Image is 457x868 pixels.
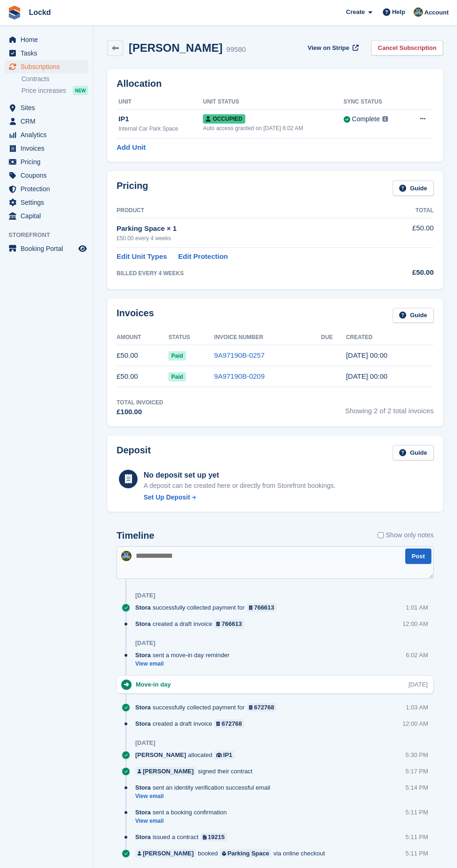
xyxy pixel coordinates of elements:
a: menu [5,242,88,255]
span: Paid [168,351,186,361]
th: Due [321,330,346,345]
div: Internal Car Park Space [118,125,203,133]
input: Show only notes [378,530,384,540]
time: 2025-08-01 23:00:37 UTC [346,372,388,380]
div: 766613 [222,619,242,628]
div: BILLED EVERY 4 WEEKS [117,269,382,278]
div: [DATE] [135,739,155,747]
div: £100.00 [117,407,163,417]
div: 766613 [254,603,274,612]
th: Status [168,330,214,345]
a: menu [5,47,88,60]
div: successfully collected payment for [135,703,281,712]
span: Stora [135,783,151,792]
span: Help [392,7,405,17]
th: Created [346,330,434,345]
div: 1:03 AM [406,703,428,712]
span: Occupied [203,114,245,124]
div: Auto access granted on [DATE] 6:02 AM [203,124,343,132]
a: Cancel Subscription [371,40,443,56]
span: Tasks [21,47,76,60]
a: Lockd [25,5,55,20]
a: menu [5,33,88,46]
a: Guide [393,445,434,460]
a: menu [5,209,88,222]
span: View on Stripe [308,43,349,53]
div: NEW [73,86,88,95]
th: Amount [117,330,168,345]
div: IP1 [118,114,203,125]
button: Post [405,549,431,564]
a: menu [5,101,88,114]
img: Paul Budding [414,7,423,17]
a: Parking Space [220,849,271,858]
th: Unit Status [203,95,343,110]
span: Stora [135,703,151,712]
a: Edit Unit Types [117,251,167,262]
div: £50.00 every 4 weeks [117,234,382,243]
div: [DATE] [409,680,428,689]
div: 5:11 PM [406,808,428,817]
div: 5:14 PM [406,783,428,792]
span: Home [21,33,76,46]
a: Edit Protection [178,251,228,262]
div: No deposit set up yet [144,470,336,481]
span: Stora [135,603,151,612]
td: £50.00 [117,345,168,366]
a: menu [5,169,88,182]
div: Parking Space [228,849,270,858]
div: 1:01 AM [406,603,428,612]
span: Settings [21,196,76,209]
img: Paul Budding [121,551,132,561]
img: icon-info-grey-7440780725fd019a000dd9b08b2336e03edf1995a4989e88bcd33f0948082b44.svg [382,116,388,122]
a: [PERSON_NAME] [135,767,196,776]
td: £50.00 [382,218,434,247]
a: menu [5,128,88,141]
a: View email [135,660,234,668]
span: Subscriptions [21,60,76,73]
a: View email [135,792,275,800]
th: Total [382,203,434,218]
div: 5:11 PM [406,849,428,858]
h2: Pricing [117,181,148,196]
div: 6:02 AM [406,651,428,660]
a: Preview store [77,243,88,254]
span: Showing 2 of 2 total invoices [345,398,434,417]
div: Total Invoiced [117,398,163,407]
span: Booking Portal [21,242,76,255]
h2: [PERSON_NAME] [129,42,222,54]
div: £50.00 [382,267,434,278]
a: 19215 [201,833,227,841]
div: Move-in day [136,680,175,689]
span: Invoices [21,142,76,155]
h2: Timeline [117,530,154,541]
div: 12:00 AM [402,719,428,728]
div: created a draft invoice [135,719,249,728]
a: menu [5,142,88,155]
a: Guide [393,181,434,196]
td: £50.00 [117,366,168,387]
label: Show only notes [378,530,434,540]
a: View on Stripe [304,40,360,56]
span: Create [346,7,365,17]
div: 672768 [254,703,274,712]
span: Analytics [21,128,76,141]
a: Guide [393,308,434,323]
th: Invoice Number [214,330,321,345]
div: sent an identity verification successful email [135,783,275,792]
a: 672768 [247,703,277,712]
a: 766613 [214,619,244,628]
div: signed their contract [135,767,257,776]
div: successfully collected payment for [135,603,281,612]
div: [PERSON_NAME] [143,849,194,858]
div: booked via online checkout [135,849,330,858]
a: [PERSON_NAME] [135,849,196,858]
span: Capital [21,209,76,222]
div: 99580 [226,44,246,55]
a: IP1 [214,750,235,759]
a: menu [5,196,88,209]
span: Price increases [21,86,66,95]
span: Stora [135,719,151,728]
a: 9A97190B-0209 [214,372,264,380]
span: Stora [135,651,151,660]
